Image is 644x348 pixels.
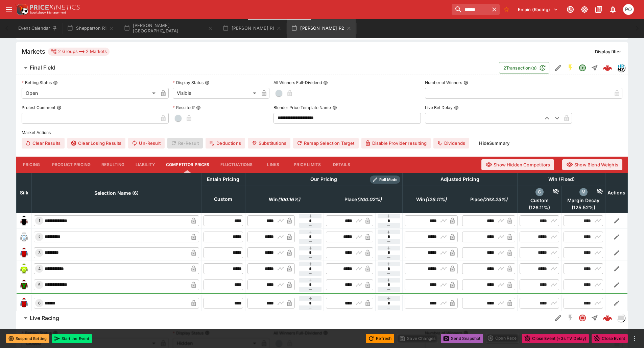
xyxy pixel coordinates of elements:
[19,215,29,226] img: runner 1
[603,313,612,323] div: 450b2ddc-dfc3-4b41-ace9-f6da21e1666a
[51,48,107,56] div: 2 Groups 2 Markets
[425,80,462,85] p: Number of Winners
[53,80,58,85] button: Betting Status
[603,63,612,73] img: logo-cerberus--red.svg
[589,312,601,324] button: Straight
[579,188,588,196] div: margin_decay
[120,19,217,38] button: [PERSON_NAME][GEOGRAPHIC_DATA]
[377,177,400,183] span: Roll Mode
[576,62,589,74] button: Open
[578,314,587,322] svg: Closed
[463,195,515,204] span: Place(263.23%)
[30,11,66,14] img: Sportsbook Management
[562,159,622,170] button: Show Blend Weights
[273,105,331,110] p: Blender Price Template Name
[37,250,42,255] span: 3
[161,157,215,173] button: Competitor Prices
[603,313,612,323] img: logo-cerberus--red.svg
[261,195,308,204] span: Win(100.16%)
[481,159,554,170] button: Show Hidden Competitors
[22,105,55,110] p: Protest Comment
[3,3,15,16] button: open drawer
[592,334,628,343] button: Close Event
[463,80,468,85] button: Number of Winners
[578,64,587,72] svg: Open
[591,46,625,57] button: Display filter
[589,62,601,74] button: Straight
[588,188,603,196] div: Hide Competitor
[37,301,42,305] span: 6
[630,334,639,343] button: more
[454,105,459,110] button: Live Bet Delay
[522,334,589,343] button: Close Event (+3s TV Delay)
[603,63,612,73] div: 230c9daf-2826-44ee-80c3-86cf40fdeae6
[544,188,559,196] div: Hide Competitor
[564,205,603,211] span: ( 125.52 %)
[337,195,389,204] span: Place(200.02%)
[30,315,59,322] h6: Live Racing
[206,138,245,149] button: Deductions
[605,173,628,213] th: Actions
[593,3,605,16] button: Documentation
[425,105,453,110] p: Live Bet Delay
[19,263,29,274] img: runner 4
[564,312,576,324] button: SGM Disabled
[293,138,359,149] button: Remap Selection Target
[130,157,161,173] button: Liability
[452,4,489,15] input: search
[173,105,195,110] p: Resulted?
[501,4,512,15] button: No Bookmarks
[499,62,549,74] button: 2Transaction(s)
[564,197,603,204] span: Margin Decay
[218,19,286,38] button: [PERSON_NAME] R1
[19,298,29,309] img: runner 6
[30,64,55,71] h6: Final Field
[6,334,49,343] button: Suspend Betting
[607,3,619,16] button: Notifications
[22,138,65,149] button: Clear Results
[205,80,210,85] button: Display Status
[37,266,42,271] span: 4
[601,61,614,75] a: 230c9daf-2826-44ee-80c3-86cf40fdeae6
[361,138,431,149] button: Disable Provider resulting
[248,138,290,149] button: Substitutions
[37,218,42,223] span: 1
[22,128,622,138] label: Market Actions
[37,235,42,239] span: 2
[173,88,259,99] div: Visible
[30,5,80,10] img: PriceKinetics
[326,157,357,173] button: Details
[564,62,576,74] button: SGM Enabled
[288,157,326,173] button: Price Limits
[173,80,204,85] p: Display Status
[57,105,62,110] button: Protest Comment
[87,189,146,197] span: Selection Name (6)
[16,157,47,173] button: Pricing
[514,4,562,15] button: Select Tenant
[19,232,29,242] img: runner 2
[564,3,576,16] button: Connected to PK
[323,80,328,85] button: All Winners Full-Dividend
[518,173,605,186] th: Win (Fixed)
[409,195,454,204] span: Win(126.11%)
[552,312,564,324] button: Edit Detail
[535,188,544,196] div: custom
[578,3,591,16] button: Toggle light/dark mode
[623,4,634,15] div: Philip OConnor
[370,176,400,184] div: Show/hide Price Roll mode configuration.
[552,62,564,74] button: Edit Detail
[520,205,559,211] span: ( 126.11 %)
[357,195,382,204] em: ( 200.02 %)
[15,3,28,16] img: PriceKinetics Logo
[128,138,164,149] button: Un-Result
[483,195,507,204] em: ( 263.23 %)
[19,279,29,290] img: runner 5
[617,64,625,72] div: hrnz
[258,157,288,173] button: Links
[366,334,394,343] button: Refresh
[201,173,245,186] th: Entain Pricing
[308,175,340,184] div: Our Pricing
[332,105,337,110] button: Blender Price Template Name
[617,314,625,322] img: liveracing
[96,157,130,173] button: Resulting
